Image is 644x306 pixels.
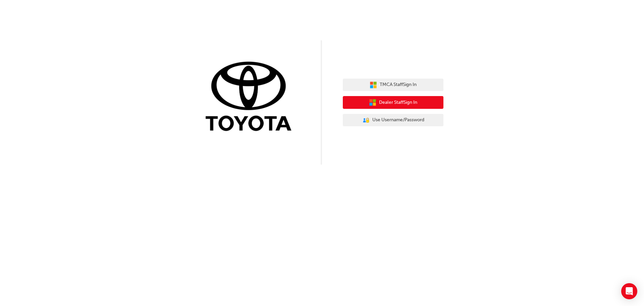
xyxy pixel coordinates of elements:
[201,60,301,134] img: Trak
[372,116,424,124] span: Use Username/Password
[343,79,443,91] button: TMCA StaffSign In
[621,283,637,299] div: Open Intercom Messenger
[343,96,443,109] button: Dealer StaffSign In
[379,99,417,106] span: Dealer Staff Sign In
[380,81,417,89] span: TMCA Staff Sign In
[343,114,443,127] button: Use Username/Password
